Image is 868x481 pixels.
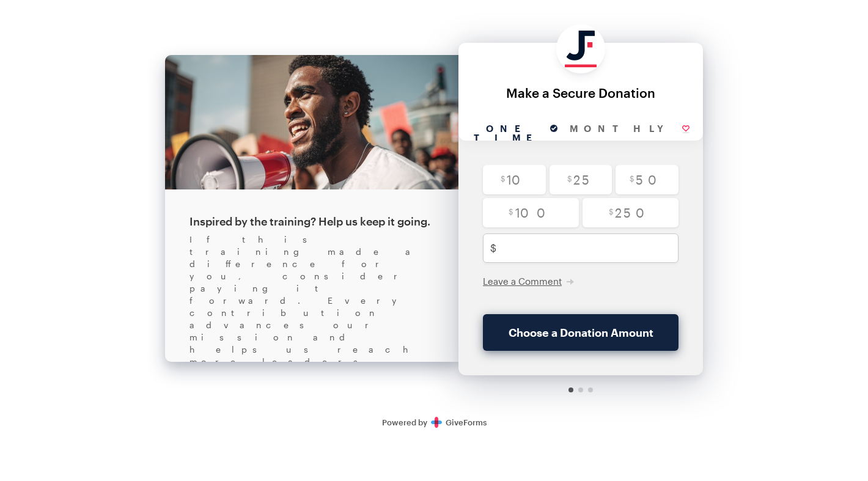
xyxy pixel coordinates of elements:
button: Choose a Donation Amount [483,314,679,351]
div: Inspired by the training? Help us keep it going. [189,214,434,229]
a: Secure DonationsPowered byGiveForms [382,417,487,427]
span: Leave a Comment [483,276,562,287]
div: Make a Secure Donation [471,86,691,100]
img: cover.jpg [165,55,458,189]
button: Leave a Comment [483,275,574,287]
